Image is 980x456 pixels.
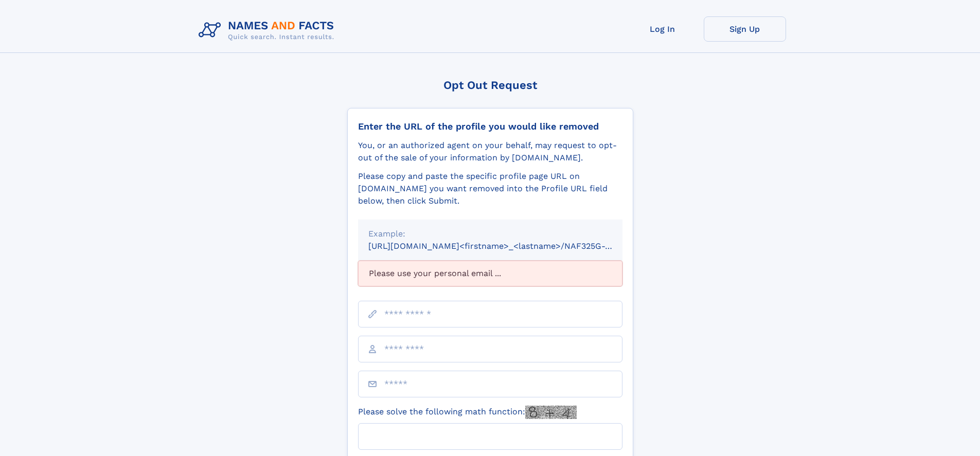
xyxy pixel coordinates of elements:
a: Log In [621,16,704,42]
small: [URL][DOMAIN_NAME]<firstname>_<lastname>/NAF325G-xxxxxxxx [368,241,642,251]
div: Please use your personal email ... [358,261,622,286]
label: Please solve the following math function: [358,406,577,419]
div: You, or an authorized agent on your behalf, may request to opt-out of the sale of your informatio... [358,139,622,164]
div: Example: [368,228,612,240]
img: Logo Names and Facts [194,16,343,44]
div: Enter the URL of the profile you would like removed [358,121,622,132]
div: Please copy and paste the specific profile page URL on [DOMAIN_NAME] you want removed into the Pr... [358,170,622,207]
a: Sign Up [704,16,786,42]
div: Opt Out Request [347,79,633,92]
